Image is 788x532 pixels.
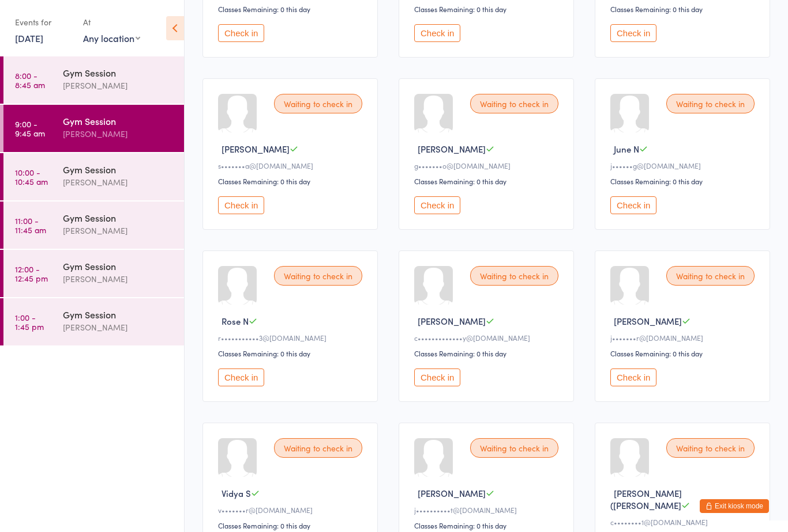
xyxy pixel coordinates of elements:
[414,368,460,386] button: Check in
[610,24,656,42] button: Check in
[222,143,290,155] span: [PERSON_NAME]
[610,161,758,170] div: j••••••g@[DOMAIN_NAME]
[63,115,174,127] div: Gym Session
[15,13,72,32] div: Events for
[218,348,366,358] div: Classes Remaining: 0 this day
[274,94,362,113] div: Waiting to check in
[15,264,48,283] time: 12:00 - 12:45 pm
[274,438,362,458] div: Waiting to check in
[63,163,174,176] div: Gym Session
[83,32,140,44] div: Any location
[63,308,174,321] div: Gym Session
[218,368,264,386] button: Check in
[470,438,558,458] div: Waiting to check in
[414,196,460,214] button: Check in
[414,176,562,186] div: Classes Remaining: 0 this day
[63,176,174,189] div: [PERSON_NAME]
[218,505,366,515] div: v•••••••r@[DOMAIN_NAME]
[15,71,45,89] time: 8:00 - 8:45 am
[418,487,486,499] span: [PERSON_NAME]
[610,368,656,386] button: Check in
[610,4,758,14] div: Classes Remaining: 0 this day
[610,517,758,527] div: c••••••••1@[DOMAIN_NAME]
[218,196,264,214] button: Check in
[614,315,682,327] span: [PERSON_NAME]
[610,333,758,343] div: j•••••••r@[DOMAIN_NAME]
[614,143,639,155] span: June N
[414,161,562,170] div: g•••••••o@[DOMAIN_NAME]
[610,348,758,358] div: Classes Remaining: 0 this day
[63,66,174,79] div: Gym Session
[222,315,249,327] span: Rose N
[414,348,562,358] div: Classes Remaining: 0 this day
[63,211,174,224] div: Gym Session
[414,24,460,42] button: Check in
[700,499,769,513] button: Exit kiosk mode
[218,24,264,42] button: Check in
[414,333,562,343] div: c•••••••••••••y@[DOMAIN_NAME]
[470,94,558,113] div: Waiting to check in
[222,487,251,499] span: Vidya S
[666,94,755,113] div: Waiting to check in
[666,438,755,458] div: Waiting to check in
[414,4,562,14] div: Classes Remaining: 0 this day
[218,4,366,14] div: Classes Remaining: 0 this day
[414,520,562,530] div: Classes Remaining: 0 this day
[15,119,45,138] time: 9:00 - 9:45 am
[666,266,755,286] div: Waiting to check in
[15,313,44,331] time: 1:00 - 1:45 pm
[3,250,184,297] a: 12:00 -12:45 pmGym Session[PERSON_NAME]
[63,272,174,286] div: [PERSON_NAME]
[3,56,184,104] a: 8:00 -8:45 amGym Session[PERSON_NAME]
[218,333,366,343] div: r•••••••••••3@[DOMAIN_NAME]
[218,176,366,186] div: Classes Remaining: 0 this day
[63,224,174,237] div: [PERSON_NAME]
[218,161,366,170] div: s•••••••a@[DOMAIN_NAME]
[274,266,362,286] div: Waiting to check in
[218,520,366,530] div: Classes Remaining: 0 this day
[418,315,486,327] span: [PERSON_NAME]
[15,32,43,44] a: [DATE]
[414,505,562,515] div: j••••••••••t@[DOMAIN_NAME]
[63,321,174,334] div: [PERSON_NAME]
[610,196,656,214] button: Check in
[15,168,48,186] time: 10:00 - 10:45 am
[63,260,174,272] div: Gym Session
[418,143,486,155] span: [PERSON_NAME]
[15,216,46,234] time: 11:00 - 11:45 am
[83,13,140,32] div: At
[3,153,184,200] a: 10:00 -10:45 amGym Session[PERSON_NAME]
[3,298,184,345] a: 1:00 -1:45 pmGym Session[PERSON_NAME]
[63,79,174,92] div: [PERSON_NAME]
[610,487,682,511] span: [PERSON_NAME] ([PERSON_NAME]
[470,266,558,286] div: Waiting to check in
[3,105,184,152] a: 9:00 -9:45 amGym Session[PERSON_NAME]
[63,127,174,140] div: [PERSON_NAME]
[3,202,184,249] a: 11:00 -11:45 amGym Session[PERSON_NAME]
[610,176,758,186] div: Classes Remaining: 0 this day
